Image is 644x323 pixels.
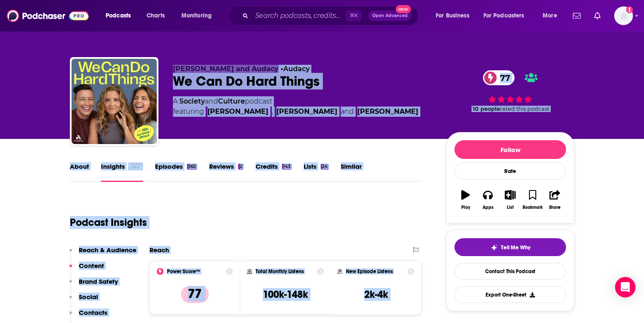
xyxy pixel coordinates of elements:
[72,59,157,144] img: We Can Do Hard Things
[492,70,515,85] span: 77
[79,309,107,317] p: Contacts
[396,5,411,13] span: New
[436,10,469,22] span: For Business
[614,6,633,25] button: Show profile menu
[341,107,354,117] span: and
[477,185,499,215] button: Apps
[321,164,329,170] div: 24
[282,164,292,170] div: 143
[175,9,223,23] button: open menu
[446,65,574,118] div: 77 10 peoplerated this podcast
[281,65,310,73] span: •
[69,293,98,309] button: Social
[364,288,388,301] h3: 2k-4k
[346,268,393,274] h2: New Episode Listens
[70,162,89,182] a: About
[128,164,143,170] img: Podchaser Pro
[523,205,543,210] div: Bookmark
[346,10,362,21] span: ⌘ K
[569,9,584,23] a: Show notifications dropdown
[283,65,310,73] a: Audacy
[454,263,566,280] a: Contact This Podcast
[507,205,514,210] div: List
[499,185,521,215] button: List
[155,162,197,182] a: Episodes562
[181,286,209,303] p: 77
[79,277,118,286] p: Brand Safety
[101,162,143,182] a: InsightsPodchaser Pro
[272,107,273,117] span: ,
[614,6,633,25] img: User Profile
[106,10,131,22] span: Podcasts
[454,162,566,180] div: Rate
[181,10,212,22] span: Monitoring
[70,216,147,229] h1: Podcast Insights
[167,268,200,274] h2: Power Score™
[207,107,268,117] a: Glennon Doyle
[491,244,497,251] img: tell me why sparkle
[549,205,561,210] div: Share
[179,97,205,105] a: Society
[483,10,524,22] span: For Podcasters
[454,238,566,256] button: tell me why sparkleTell Me Why
[263,288,308,301] h3: 100k-148k
[454,185,477,215] button: Play
[7,8,89,24] img: Podchaser - Follow, Share and Rate Podcasts
[256,268,304,274] h2: Total Monthly Listens
[141,9,170,23] a: Charts
[205,97,218,105] span: and
[537,9,568,23] button: open menu
[615,277,635,297] div: Open Intercom Messenger
[544,185,566,215] button: Share
[501,244,530,251] span: Tell Me Why
[372,14,408,18] span: Open Advanced
[430,9,480,23] button: open menu
[614,6,633,25] span: Logged in as catefess
[100,9,142,23] button: open menu
[521,185,543,215] button: Bookmark
[69,262,104,277] button: Content
[626,6,633,13] svg: Add a profile image
[256,162,292,182] a: Credits143
[454,140,566,159] button: Follow
[69,246,136,262] button: Reach & Audience
[454,286,566,303] button: Export One-Sheet
[591,9,604,23] a: Show notifications dropdown
[252,9,346,23] input: Search podcasts, credits, & more...
[69,277,118,293] button: Brand Safety
[357,107,418,117] a: Amanda Doyle
[341,162,362,182] a: Similar
[79,246,136,254] p: Reach & Audience
[236,6,427,26] div: Search podcasts, credits, & more...
[500,106,549,112] span: rated this podcast
[79,293,98,301] p: Social
[304,162,329,182] a: Lists24
[187,164,197,170] div: 562
[147,10,165,22] span: Charts
[276,107,337,117] a: Abby Wambach
[368,11,411,21] button: Open AdvancedNew
[461,205,470,210] div: Play
[173,65,279,73] span: [PERSON_NAME] and Audacy
[483,70,515,85] a: 77
[543,10,557,22] span: More
[478,9,537,23] button: open menu
[209,162,243,182] a: Reviews2
[483,205,494,210] div: Apps
[173,107,418,117] span: featuring
[238,164,243,170] div: 2
[473,106,500,112] span: 10 people
[173,96,418,117] div: A podcast
[79,262,104,270] p: Content
[149,246,169,254] h2: Reach
[218,97,245,105] a: Culture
